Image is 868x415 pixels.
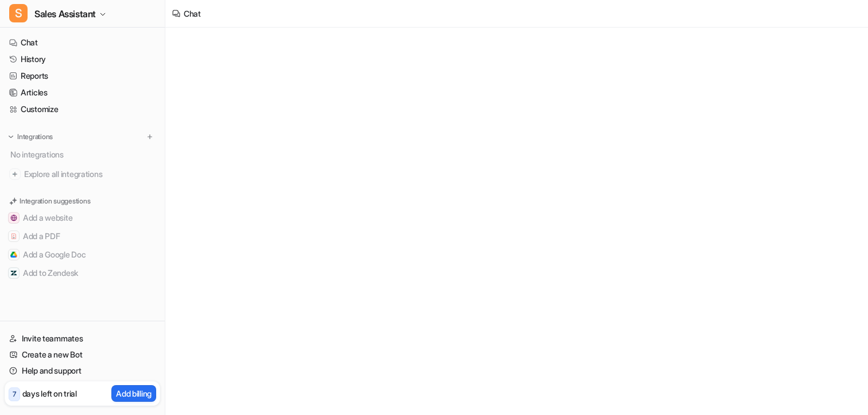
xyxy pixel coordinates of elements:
[9,4,28,22] span: S
[5,331,160,347] a: Invite teammates
[5,51,160,67] a: History
[5,347,160,363] a: Create a new Bot
[9,168,21,180] img: explore all integrations
[10,214,17,221] img: Add a website
[5,101,160,117] a: Customize
[5,84,160,101] a: Articles
[10,251,17,258] img: Add a Google Doc
[146,133,154,141] img: menu_add.svg
[184,7,201,20] div: Chat
[20,196,90,206] p: Integration suggestions
[10,233,17,240] img: Add a PDF
[5,227,160,245] button: Add a PDFAdd a PDF
[34,6,96,22] span: Sales Assistant
[5,264,160,282] button: Add to ZendeskAdd to Zendesk
[5,34,160,51] a: Chat
[116,387,152,399] p: Add billing
[7,145,160,164] div: No integrations
[5,209,160,227] button: Add a websiteAdd a website
[5,245,160,264] button: Add a Google DocAdd a Google Doc
[7,133,15,141] img: expand menu
[5,166,160,182] a: Explore all integrations
[24,165,156,183] span: Explore all integrations
[5,68,160,84] a: Reports
[111,385,156,402] button: Add billing
[5,131,56,143] button: Integrations
[10,270,17,276] img: Add to Zendesk
[17,132,53,141] p: Integrations
[5,363,160,379] a: Help and support
[13,389,16,399] p: 7
[22,387,77,399] p: days left on trial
